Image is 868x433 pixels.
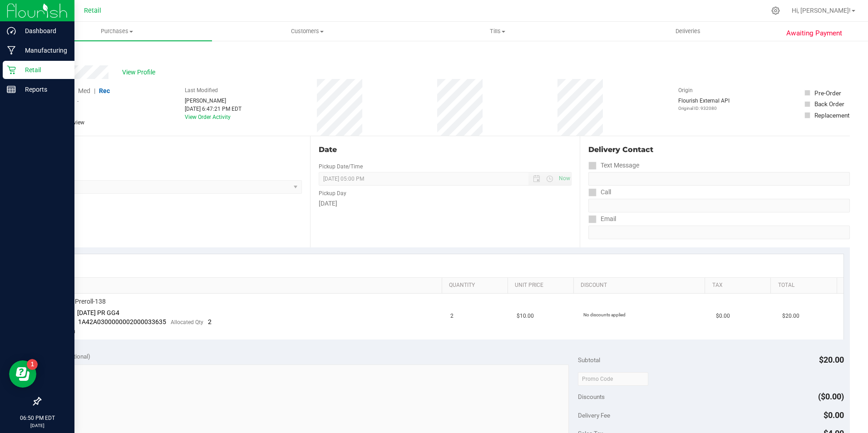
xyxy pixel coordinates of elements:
label: Text Message [588,159,639,172]
div: Location [40,144,302,155]
span: Med [78,87,90,94]
span: $0.00 [824,410,844,420]
inline-svg: Dashboard [7,26,16,35]
span: Subtotal [578,356,600,364]
iframe: Resource center unread badge [27,359,38,370]
span: Deliveries [663,27,713,35]
label: Origin [678,86,693,94]
span: - [77,97,79,105]
div: Pre-Order [814,89,841,98]
input: Format: (999) 999-9999 [588,199,850,212]
a: Unit Price [515,282,570,289]
span: Purchases [22,27,212,35]
a: Discount [581,282,701,289]
a: Customers [212,22,402,41]
span: Delivery Fee [578,412,610,419]
div: [PERSON_NAME] [185,97,242,105]
span: Retail [84,7,101,15]
a: Deliveries [593,22,783,41]
div: [DATE] [319,199,572,208]
a: View Order Activity [185,114,231,120]
label: Call [588,186,611,199]
p: Manufacturing [16,45,70,56]
span: Allocated Qty [171,319,203,325]
span: $0.00 [716,312,730,320]
span: $20.00 [819,355,844,364]
input: Format: (999) 999-9999 [588,172,850,186]
span: 2 [208,318,212,325]
div: Date [319,144,572,155]
div: Replacement [814,111,849,120]
a: Tills [403,22,593,41]
span: Hi, [PERSON_NAME]! [792,7,851,14]
label: Last Modified [185,86,218,94]
a: Tax [712,282,767,289]
a: SKU [54,282,438,289]
p: Retail [16,64,70,75]
span: Customers [212,27,402,35]
p: Dashboard [16,25,70,36]
p: Original ID: 932080 [678,105,730,112]
label: Pickup Date/Time [319,162,363,171]
span: 2 [450,312,454,320]
span: | [94,87,95,94]
span: Tills [403,27,592,35]
a: Purchases [22,22,212,41]
p: [DATE] [4,422,70,429]
span: [DATE] PR GG4 [77,309,119,316]
span: $20.00 [782,312,799,320]
span: No discounts applied [583,312,626,317]
inline-svg: Manufacturing [7,46,16,55]
a: Quantity [449,282,504,289]
input: Promo Code [578,372,648,386]
inline-svg: Reports [7,85,16,94]
a: Total [778,282,833,289]
label: Pickup Day [319,189,346,197]
p: 06:50 PM EDT [4,414,70,422]
span: ($0.00) [818,392,844,401]
span: Awaiting Payment [786,28,842,39]
div: Back Order [814,99,844,108]
p: Reports [16,84,70,95]
span: Discounts [578,389,605,405]
span: $10.00 [517,312,534,320]
span: View Profile [122,68,158,77]
span: GG4 1g Preroll-138 [52,297,106,306]
span: Rec [99,87,110,94]
span: 1A42A0300000002000033635 [78,318,166,325]
div: Delivery Contact [588,144,850,155]
div: Manage settings [770,6,781,15]
inline-svg: Retail [7,65,16,74]
label: Email [588,212,616,226]
iframe: Resource center [9,360,36,388]
div: Flourish External API [678,97,730,112]
div: [DATE] 6:47:21 PM EDT [185,105,242,113]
